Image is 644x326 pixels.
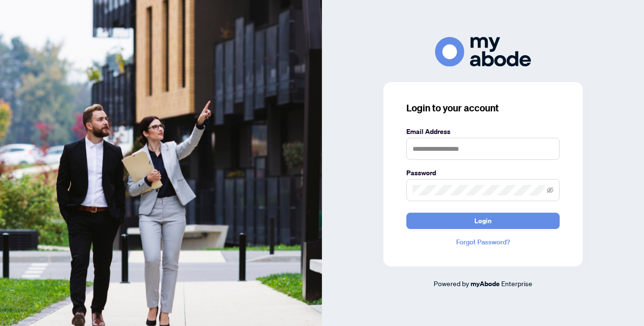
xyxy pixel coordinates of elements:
[547,187,553,193] span: eye-invisible
[406,168,560,178] label: Password
[406,126,560,137] label: Email Address
[434,279,469,288] span: Powered by
[501,279,532,288] span: Enterprise
[435,37,531,66] img: ma-logo
[471,278,500,289] a: myAbode
[406,237,560,247] a: Forgot Password?
[474,213,492,229] span: Login
[406,213,560,229] button: Login
[406,101,560,115] h3: Login to your account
